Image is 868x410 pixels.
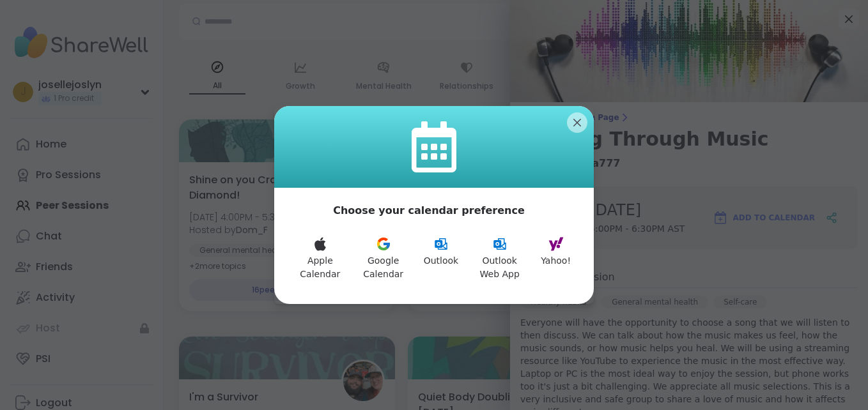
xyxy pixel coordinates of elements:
[416,229,467,289] button: Outlook
[333,203,525,218] p: Choose your calendar preference
[351,229,416,289] button: Google Calendar
[533,229,578,289] button: Yahoo!
[466,229,533,289] button: Outlook Web App
[290,229,351,289] button: Apple Calendar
